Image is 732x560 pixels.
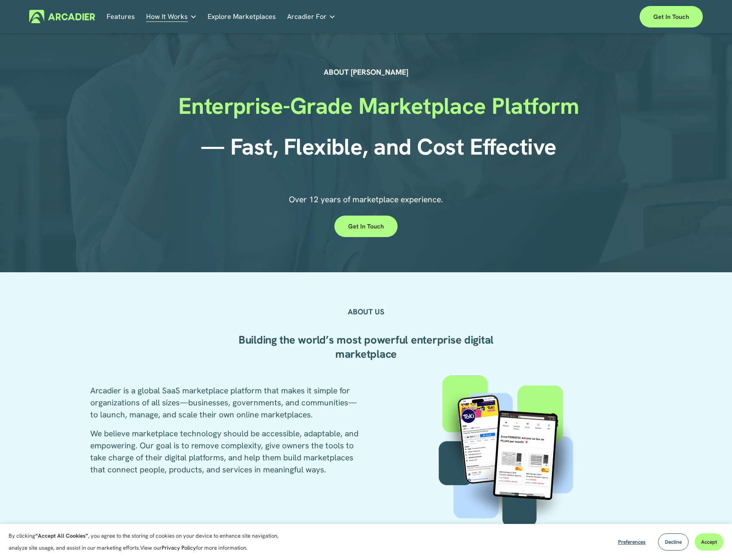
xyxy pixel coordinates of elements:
[146,11,188,23] span: How It Works
[658,533,689,551] button: Decline
[324,67,408,77] strong: ABOUT [PERSON_NAME]
[287,10,336,23] a: folder dropdown
[90,428,364,476] p: We believe marketplace technology should be accessible, adaptable, and empowering. Our goal is to...
[9,530,288,554] p: By clicking , you agree to the storing of cookies on your device to enhance site navigation, anal...
[618,539,646,545] span: Preferences
[201,132,557,161] strong: — Fast, Flexible, and Cost Effective
[90,385,364,421] p: Arcadier is a global SaaS marketplace platform that makes it simple for organizations of all size...
[287,11,327,23] span: Arcadier For
[107,10,135,23] a: Features
[689,519,732,560] iframe: Chat Widget
[612,533,652,551] button: Preferences
[35,532,88,539] strong: “Accept All Cookies”
[640,6,703,27] a: Get in touch
[239,332,496,361] strong: Building the world’s most powerful enterprise digital marketplace
[348,307,384,317] strong: ABOUT US
[178,91,579,121] strong: Enterprise-Grade Marketplace Platform
[217,194,515,206] p: Over 12 years of marketplace experience.
[162,544,196,551] a: Privacy Policy
[334,216,398,237] a: Get in touch
[208,10,276,23] a: Explore Marketplaces
[29,10,95,23] img: Arcadier
[665,539,682,545] span: Decline
[146,10,197,23] a: folder dropdown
